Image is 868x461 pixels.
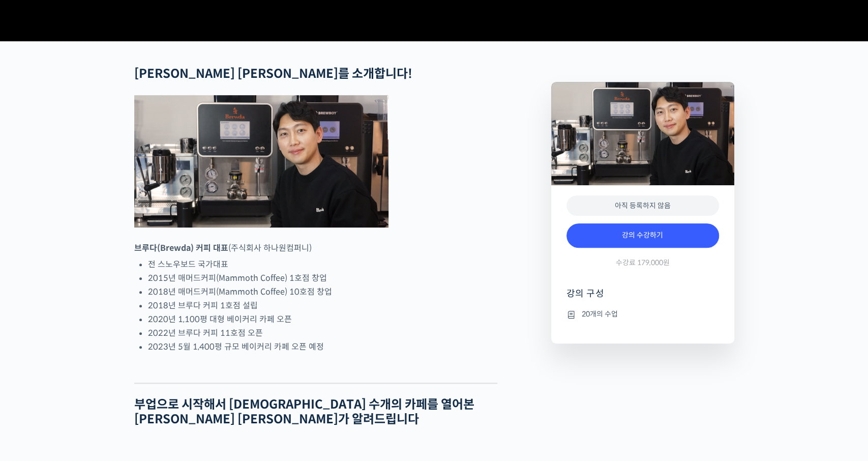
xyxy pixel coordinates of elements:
h2: 부업으로 시작해서 [DEMOGRAPHIC_DATA] 수개의 카페를 열어본 [PERSON_NAME] [PERSON_NAME]가 알려드립니다 [134,397,497,427]
li: 2018년 매머드커피(Mammoth Coffee) 10호점 창업 [148,285,497,299]
li: 2022년 브루다 커피 11호점 오픈 [148,326,497,340]
li: 2015년 매머드커피(Mammoth Coffee) 1호점 창업 [148,271,497,285]
span: 대화 [93,338,105,347]
p: (주식회사 하나원컴퍼니) [134,241,497,255]
a: 홈 [3,323,67,348]
span: 설정 [157,338,169,346]
a: 대화 [67,323,131,348]
li: 20개의 수업 [566,308,719,321]
li: 2018년 브루다 커피 1호점 설립 [148,299,497,312]
a: 강의 수강하기 [566,223,719,248]
li: 2020년 1,100평 대형 베이커리 카페 오픈 [148,312,497,326]
h2: [PERSON_NAME] [PERSON_NAME]를 소개합니다! [134,67,497,81]
strong: 브루다(Brewda) 커피 대표 [134,243,228,253]
div: 아직 등록하지 않음 [566,195,719,216]
li: 2023년 5월 1,400평 규모 베이커리 카페 오픈 예정 [148,340,497,354]
h4: 강의 구성 [566,287,719,308]
a: 설정 [131,323,195,348]
li: 전 스노우보드 국가대표 [148,257,497,271]
span: 수강료 179,000원 [616,258,670,268]
span: 홈 [32,338,38,346]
